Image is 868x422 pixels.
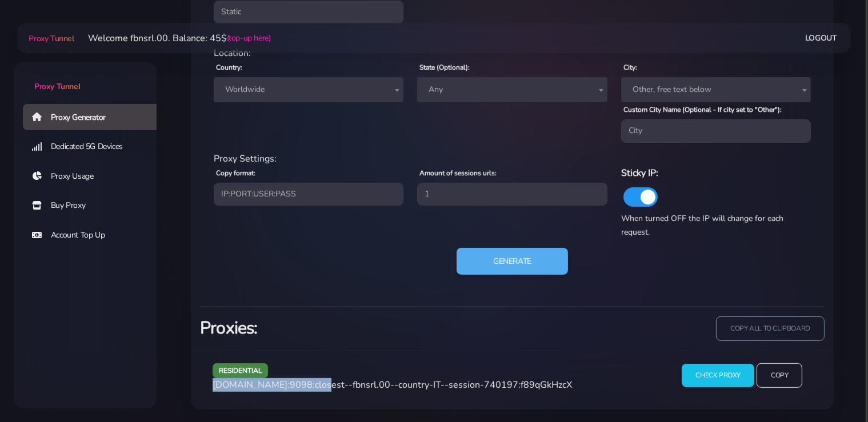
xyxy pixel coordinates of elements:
[23,192,166,219] a: Buy Proxy
[23,134,166,160] a: Dedicated 5G Devices
[29,33,74,44] span: Proxy Tunnel
[813,367,854,408] iframe: Webchat Widget
[621,166,811,180] h6: Sticky IP:
[457,248,568,275] button: Generate
[623,62,637,73] label: City:
[213,379,572,391] span: [DOMAIN_NAME]:9098:closest--fbnsrl.00--country-IT--session-740197:f89qGkHzcX
[26,29,74,47] a: Proxy Tunnel
[419,168,497,178] label: Amount of sessions urls:
[757,363,802,388] input: Copy
[716,316,825,341] input: copy all to clipboard
[216,62,242,73] label: Country:
[23,222,166,248] a: Account Top Up
[623,105,782,115] label: Custom City Name (Optional - If city set to "Other"):
[207,152,818,166] div: Proxy Settings:
[214,77,403,102] span: Worldwide
[23,104,166,130] a: Proxy Generator
[213,363,269,377] span: residential
[227,32,271,44] a: (top-up here)
[419,62,470,73] label: State (Optional):
[805,27,837,49] a: Logout
[621,119,811,142] input: City
[621,213,783,238] span: When turned OFF the IP will change for each request.
[682,364,754,387] input: Check Proxy
[207,46,818,60] div: Location:
[34,81,80,92] span: Proxy Tunnel
[74,31,271,45] li: Welcome fbnsrl.00. Balance: 45$
[216,168,255,178] label: Copy format:
[621,77,811,102] span: Other, free text below
[424,82,600,98] span: Any
[417,77,607,102] span: Any
[221,82,397,98] span: Worldwide
[14,62,157,93] a: Proxy Tunnel
[200,316,506,340] h3: Proxies:
[628,82,804,98] span: Other, free text below
[23,163,166,190] a: Proxy Usage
